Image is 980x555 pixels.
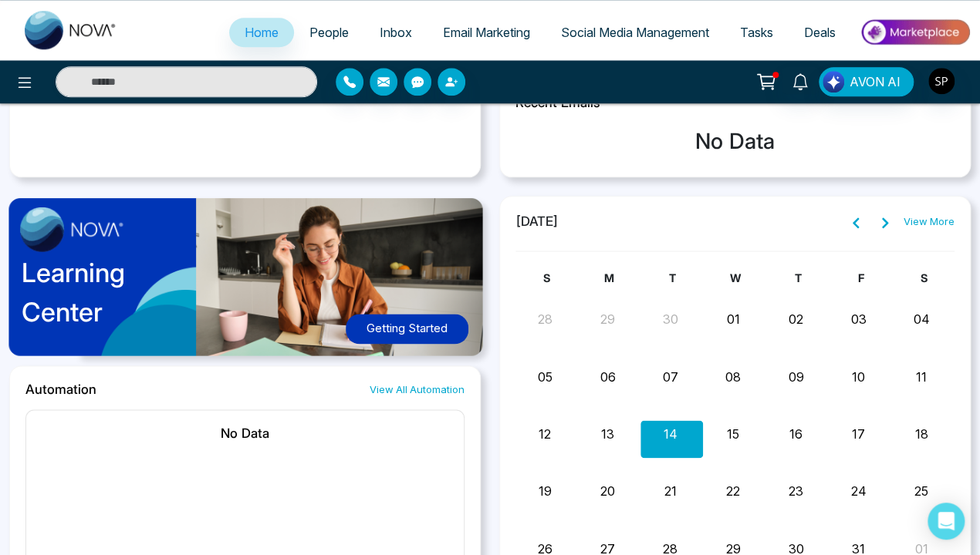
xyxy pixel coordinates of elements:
span: T [794,271,801,284]
a: Social Media Management [546,18,725,47]
button: 08 [725,368,741,386]
span: Home [245,25,279,40]
img: User Avatar [928,68,955,94]
button: 25 [914,482,928,500]
button: 10 [852,368,865,386]
img: Market-place.gif [859,15,971,49]
a: Email Marketing [427,18,546,47]
button: 03 [851,310,867,328]
button: 01 [726,310,739,328]
button: 15 [727,425,739,443]
button: 02 [789,310,803,328]
button: 04 [913,310,929,328]
span: M [604,271,614,284]
button: 09 [788,368,803,386]
span: T [669,271,676,284]
a: Deals [789,18,851,47]
h2: Automation [25,382,96,397]
button: Getting Started [346,314,468,344]
h2: No Data [42,425,448,441]
span: Email Marketing [443,25,530,40]
span: Tasks [740,25,773,40]
span: AVON AI [850,72,901,91]
span: S [543,271,550,284]
button: 29 [600,310,615,328]
div: Open Intercom Messenger [928,503,965,540]
span: S [920,271,927,284]
button: 12 [539,425,551,443]
button: 28 [538,310,553,328]
button: 14 [664,425,678,443]
button: 22 [726,482,740,500]
button: 05 [538,368,553,386]
button: 30 [663,310,678,328]
button: 16 [789,425,803,443]
a: People [294,18,364,47]
a: View All Automation [370,382,465,397]
span: Deals [804,25,836,40]
a: Inbox [364,18,427,47]
a: Tasks [725,18,789,47]
button: 18 [914,425,928,443]
button: 07 [663,368,678,386]
button: 21 [664,482,677,500]
button: 19 [539,482,552,500]
img: Nova CRM Logo [25,11,117,49]
span: F [857,271,863,284]
button: AVON AI [819,67,914,96]
button: 17 [852,425,865,443]
h3: No Data [515,129,955,155]
button: 20 [600,482,615,500]
span: Inbox [380,25,412,40]
a: Home [229,18,294,47]
button: 13 [601,425,614,443]
button: 24 [851,482,867,500]
button: 23 [789,482,803,500]
span: People [309,25,349,40]
a: LearningCenterGetting Started [9,196,481,366]
img: Lead Flow [823,71,844,92]
p: Learning Center [22,253,125,331]
a: View More [904,214,955,230]
button: 06 [600,368,615,386]
span: Social Media Management [561,25,709,40]
span: [DATE] [515,212,559,232]
span: W [729,271,740,284]
img: image [20,207,123,251]
img: home-learning-center.png [2,191,498,370]
button: 11 [916,368,927,386]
